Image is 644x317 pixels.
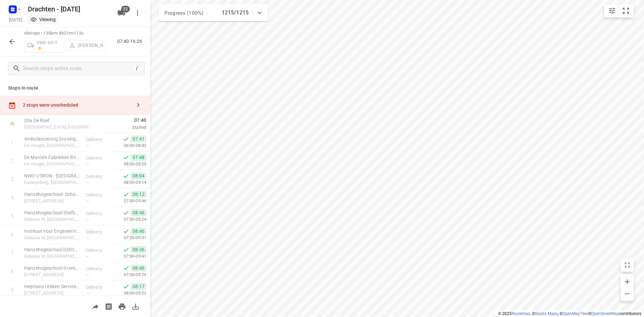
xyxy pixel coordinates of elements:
[11,213,14,219] div: 5
[11,195,14,201] div: 4
[102,124,146,131] p: Started
[535,311,558,316] a: Stadia Maps
[30,16,56,23] div: You are currently in view mode. To make any changes, go to edit project.
[24,234,80,241] p: Gebouw M, [GEOGRAPHIC_DATA]
[604,4,634,17] div: small contained button group
[74,31,84,36] span: 113u
[24,228,80,234] p: Instituut voor Engineering (Hanzehogeschool Groningen) (Consuelo Parodi)
[24,246,80,253] p: Hanzehogeschool Groningen - SOFE - Opleiding Built Environment(José Gelling-Mensinga)
[123,283,129,290] svg: Done
[113,290,146,297] p: 08:00-09:22
[123,209,129,216] svg: Done
[86,162,89,167] span: —
[11,176,14,182] div: 3
[24,271,80,278] p: Zernikeplein 11, Groningen
[86,143,89,148] span: —
[24,209,80,216] p: Hanzehogeschool Stafbureau Informatisering(Nanik van Willegen )
[86,272,89,277] span: —
[121,6,130,12] span: 22
[24,136,80,142] p: Ambulancezorg Groningen - Ambulancepost Van der Hoopstraat(David Beerink)
[498,311,641,316] li: © 2025 , © , © © contributors
[123,154,129,161] svg: Done
[23,102,131,108] div: 2 stops were unscheduled
[86,291,89,296] span: —
[159,4,268,21] div: Progress (100%)1215/1215
[86,210,111,217] p: Delivery
[11,139,14,146] div: 1
[24,216,80,223] p: Gebouw M, [GEOGRAPHIC_DATA]
[24,198,80,204] p: Zernikeplein 9, Groningen
[86,284,111,290] p: Delivery
[113,179,146,186] p: 08:00-09:14
[24,283,80,290] p: Heijmans Utiliteit Services - Hanzehogeschool(Marcel van Houten)
[131,246,146,253] span: 08:46
[86,228,111,235] p: Delivery
[24,154,80,161] p: De Marne's Fabrieken BV(Daisy Jansen)
[131,154,146,161] span: 07:48
[113,216,146,223] p: 07:30-09:24
[86,254,89,259] span: —
[86,192,111,198] p: Delivery
[113,253,146,260] p: 07:30-09:41
[102,117,146,123] span: 07:40
[24,191,80,198] p: Hanzehogeschool- School of Education – Pedagogische Academie(Kim Fekkes)
[113,161,146,167] p: 08:00-08:55
[86,180,89,185] span: —
[123,136,129,142] svg: Done
[24,142,80,149] p: De Hoogte, [GEOGRAPHIC_DATA]
[123,172,129,179] svg: Done
[72,31,74,36] span: •
[131,136,146,142] span: 07:41
[117,38,145,45] p: 07:40-16:26
[86,265,111,272] p: Delivery
[24,161,80,167] p: De Hoogte, [GEOGRAPHIC_DATA]
[102,303,115,309] span: Print shipping labels
[24,179,80,186] p: Kapteynborg, [GEOGRAPHIC_DATA]
[24,172,80,179] p: NWO-I/SRON - Groningen(Bert Kramer)
[123,265,129,271] svg: Done
[11,250,14,256] div: 7
[24,265,80,271] p: Hanzehogeschool Groningen - Instituut voor Life Science & Technology(Inge Buter)
[113,142,146,149] p: 06:00-08:42
[619,4,633,17] button: Fit zoom
[115,303,129,309] span: Print route
[86,173,111,180] p: Delivery
[113,271,146,278] p: 07:30-09:26
[113,234,146,241] p: 07:30-09:31
[131,191,146,198] span: 08:12
[131,265,146,271] span: 08:46
[115,6,128,20] button: 22
[123,228,129,234] svg: Done
[86,235,89,241] span: —
[23,63,133,74] input: Search stops within route
[24,124,94,130] p: [GEOGRAPHIC_DATA], [GEOGRAPHIC_DATA]
[131,6,144,20] button: More
[591,311,619,316] a: OpenStreetMap
[131,209,146,216] span: 08:46
[11,268,14,275] div: 8
[113,198,146,204] p: 07:30-09:46
[24,290,80,297] p: Zernikeplein 17, Groningen
[512,311,530,316] a: Routetitan
[11,287,14,293] div: 9
[123,246,129,253] svg: Done
[222,9,249,17] p: 1215/1215
[133,65,141,72] div: /
[86,155,111,161] p: Delivery
[86,136,111,143] p: Delivery
[86,217,89,222] span: —
[86,199,89,204] span: —
[129,303,142,309] span: Download route
[11,231,14,238] div: 6
[86,247,111,254] p: Delivery
[605,4,619,17] button: Map settings
[8,85,142,92] p: Stops in route
[11,158,14,164] div: 2
[24,117,94,124] p: 20a De Roef
[131,172,146,179] span: 08:04
[123,191,129,198] svg: Done
[131,228,146,234] span: 08:46
[562,311,588,316] a: OpenMapTiles
[24,30,106,37] p: 68 stops • 135km • 8h21m
[131,283,146,290] span: 08:17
